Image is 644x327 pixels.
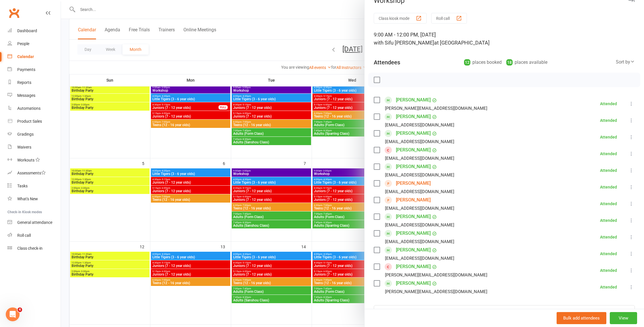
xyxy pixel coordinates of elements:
[7,229,61,242] a: Roll call
[374,13,427,24] button: Class kiosk mode
[7,63,61,76] a: Payments
[7,180,61,193] a: Tasks
[7,24,61,37] a: Dashboard
[600,268,617,272] div: Attended
[7,154,61,167] a: Workouts
[17,119,42,124] div: Product Sales
[17,220,52,225] div: General attendance
[385,171,454,179] div: [EMAIL_ADDRESS][DOMAIN_NAME]
[385,221,454,229] div: [EMAIL_ADDRESS][DOMAIN_NAME]
[600,185,617,189] div: Attended
[17,233,31,238] div: Roll call
[17,197,38,201] div: What's New
[374,40,434,46] span: with Sifu [PERSON_NAME]
[396,112,431,121] a: [PERSON_NAME]
[600,118,617,122] div: Attended
[7,76,61,89] a: Reports
[17,171,46,175] div: Assessments
[385,105,487,112] div: [PERSON_NAME][EMAIL_ADDRESS][DOMAIN_NAME]
[17,158,34,162] div: Workouts
[17,132,34,136] div: Gradings
[7,141,61,154] a: Waivers
[506,59,513,66] div: 18
[7,167,61,180] a: Assessments
[17,93,35,98] div: Messages
[385,238,454,245] div: [EMAIL_ADDRESS][DOMAIN_NAME]
[7,242,61,255] a: Class kiosk mode
[385,205,454,212] div: [EMAIL_ADDRESS][DOMAIN_NAME]
[600,252,617,256] div: Attended
[600,202,617,206] div: Attended
[7,102,61,115] a: Automations
[7,89,61,102] a: Messages
[396,212,431,221] a: [PERSON_NAME]
[7,115,61,128] a: Product Sales
[464,58,502,66] div: places booked
[385,255,454,262] div: [EMAIL_ADDRESS][DOMAIN_NAME]
[396,129,431,138] a: [PERSON_NAME]
[7,216,61,229] a: General attendance kiosk mode
[396,179,431,188] a: [PERSON_NAME]
[385,121,454,129] div: [EMAIL_ADDRESS][DOMAIN_NAME]
[396,229,431,238] a: [PERSON_NAME]
[374,31,635,47] div: 9:00 AM - 12:00 PM, [DATE]
[385,288,487,295] div: [PERSON_NAME][EMAIL_ADDRESS][DOMAIN_NAME]
[600,152,617,156] div: Attended
[7,37,61,50] a: People
[600,135,617,139] div: Attended
[18,307,22,312] span: 4
[396,245,431,255] a: [PERSON_NAME]
[431,13,467,24] button: Roll call
[385,271,487,279] div: [PERSON_NAME][EMAIL_ADDRESS][DOMAIN_NAME]
[17,28,37,33] div: Dashboard
[616,58,635,66] div: Sort by
[396,279,431,288] a: [PERSON_NAME]
[506,58,547,66] div: places available
[7,193,61,205] a: What's New
[396,262,431,271] a: [PERSON_NAME]
[600,285,617,289] div: Attended
[17,106,41,111] div: Automations
[434,40,490,46] span: at [GEOGRAPHIC_DATA]
[385,155,454,162] div: [EMAIL_ADDRESS][DOMAIN_NAME]
[374,58,400,66] div: Attendees
[17,184,28,188] div: Tasks
[600,102,617,106] div: Attended
[396,95,431,105] a: [PERSON_NAME]
[6,307,20,321] iframe: Intercom live chat
[17,246,43,251] div: Class check-in
[464,59,470,66] div: 12
[17,80,31,85] div: Reports
[385,188,454,195] div: [EMAIL_ADDRESS][DOMAIN_NAME]
[17,54,34,59] div: Calendar
[17,145,31,149] div: Waivers
[17,67,35,72] div: Payments
[396,145,431,155] a: [PERSON_NAME]
[7,50,61,63] a: Calendar
[17,41,29,46] div: People
[557,312,606,324] button: Bulk add attendees
[385,138,454,145] div: [EMAIL_ADDRESS][DOMAIN_NAME]
[396,162,431,171] a: [PERSON_NAME]
[7,6,21,20] a: Clubworx
[610,312,637,324] button: View
[374,305,635,317] input: Search to add attendees
[7,128,61,141] a: Gradings
[600,218,617,222] div: Attended
[600,168,617,172] div: Attended
[396,195,431,205] a: [PERSON_NAME]
[600,235,617,239] div: Attended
